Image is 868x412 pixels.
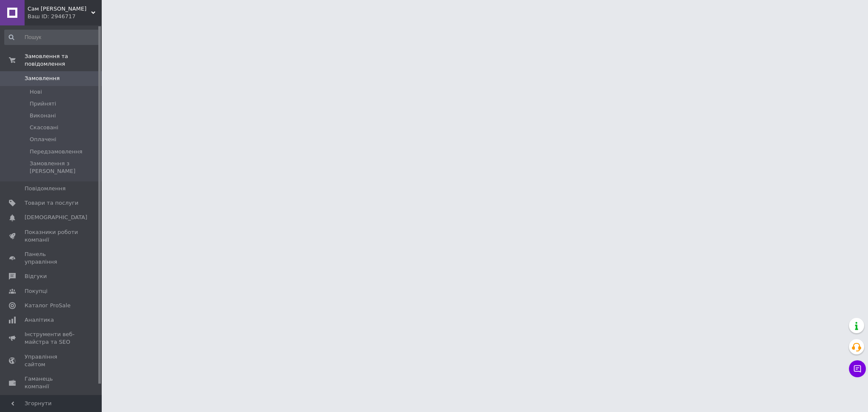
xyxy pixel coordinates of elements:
span: Управління сайтом [25,353,78,368]
span: Скасовані [30,124,58,131]
span: Каталог ProSale [25,302,70,309]
span: Сам Собі Шеф [28,5,91,13]
span: Прийняті [30,100,56,108]
span: Передзамовлення [30,148,82,156]
span: Замовлення та повідомлення [25,53,102,68]
span: Замовлення [25,75,60,82]
input: Пошук [4,30,100,45]
span: Нові [30,88,42,96]
span: Панель управління [25,251,78,266]
span: Гаманець компанії [25,375,78,390]
span: Виконані [30,112,56,120]
div: Ваш ID: 2946717 [28,13,102,20]
span: Інструменти веб-майстра та SEO [25,331,78,346]
span: Показники роботи компанії [25,228,78,244]
button: Чат з покупцем [849,360,866,377]
span: Повідомлення [25,185,66,192]
span: Замовлення з [PERSON_NAME] [30,160,99,175]
span: [DEMOGRAPHIC_DATA] [25,214,87,221]
span: Аналітика [25,316,54,324]
span: Відгуки [25,273,47,280]
span: Оплачені [30,136,56,143]
span: Товари та послуги [25,199,78,207]
span: Покупці [25,287,47,295]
